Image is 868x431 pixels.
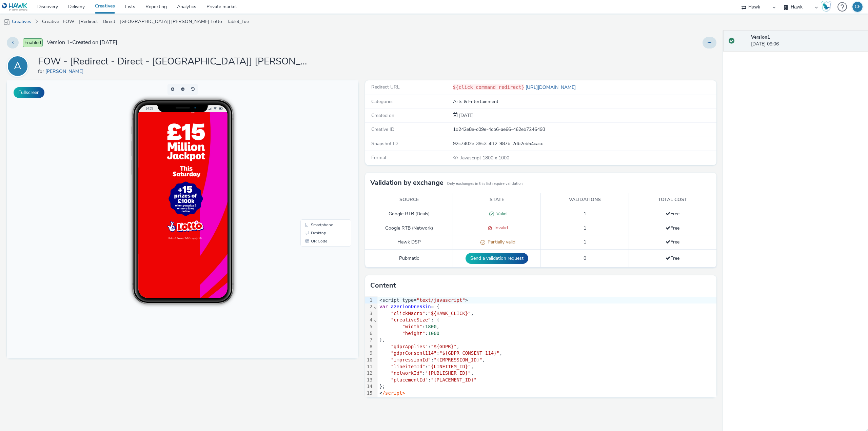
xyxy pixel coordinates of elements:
[391,344,428,349] span: "gdprApplies"
[447,181,522,187] small: Only exchanges in this list require validation
[391,357,431,363] span: "impressionId"
[45,68,86,75] a: [PERSON_NAME]
[377,337,716,344] div: },
[3,19,10,25] img: mobile
[295,149,343,157] li: Desktop
[391,311,425,316] span: "clickMacro"
[365,324,374,330] div: 5
[584,211,586,217] span: 1
[365,297,374,304] div: 1
[295,140,343,149] li: Smartphone
[371,98,394,105] span: Categories
[458,112,474,119] span: [DATE]
[365,250,453,268] td: Pubmatic
[453,193,541,207] th: State
[377,377,716,384] div: :
[453,126,716,133] div: 1d242e8e-c09e-4cb6-ae66-462eb7246493
[138,26,146,30] span: 14:55
[365,207,453,221] td: Google RTB (Deals)
[365,383,374,390] div: 14
[371,126,394,133] span: Creative ID
[458,112,474,119] div: Creation 09 September 2025, 09:06
[666,239,679,245] span: Free
[494,211,507,217] span: Valid
[374,304,377,309] span: Fold line
[371,84,400,90] span: Redirect URL
[821,1,834,12] a: Hawk Academy
[485,239,515,245] span: Partially valid
[304,142,326,146] span: Smartphone
[460,155,509,161] span: 1800 x 1000
[365,344,374,350] div: 8
[524,84,578,91] a: [URL][DOMAIN_NAME]
[377,390,716,397] div: <
[391,317,431,322] span: "creativeSize"
[377,396,716,403] div: <script type= src= ><
[365,390,374,397] div: 15
[460,155,482,161] span: Javascript
[38,68,45,75] span: for
[370,280,396,291] h3: Content
[497,397,554,402] span: "[URL][DOMAIN_NAME]"
[377,350,716,357] div: : ,
[391,350,437,356] span: "gdprConsent114"
[23,38,43,47] span: Enabled
[821,1,831,12] img: Hawk Academy
[365,310,374,317] div: 3
[425,370,471,376] span: "{PUBLISHER_ID}"
[370,178,443,188] h3: Validation by exchange
[377,383,716,390] div: };
[666,211,679,217] span: Free
[377,303,716,310] div: = {
[365,235,453,250] td: Hawk DSP
[365,317,374,324] div: 4
[304,151,319,155] span: Desktop
[453,98,716,105] div: Arts & Entertainment
[377,344,716,350] div: : ,
[365,193,453,207] th: Source
[365,337,374,344] div: 7
[453,84,525,90] code: ${click_command_redirect}
[377,324,716,330] div: : ,
[391,304,431,309] span: azerionOneSkin
[365,303,374,310] div: 2
[391,370,422,376] span: "networkId"
[295,157,343,165] li: QR Code
[425,324,437,329] span: 1800
[365,350,374,357] div: 9
[39,14,256,30] a: Creative : FOW - [Redirect - Direct - [GEOGRAPHIC_DATA]] [PERSON_NAME] Lotto - Tablet_Tues/Wed_(d...
[7,63,31,69] a: A
[428,311,471,316] span: "${HAWK_CLICK}"
[541,193,629,207] th: Validations
[2,3,28,11] img: undefined Logo
[377,364,716,370] div: : ,
[584,239,586,245] span: 1
[14,57,21,76] div: A
[629,193,716,207] th: Total cost
[428,364,471,369] span: "{LINEITEM_ID}"
[855,2,861,12] div: CE
[382,390,405,396] span: /script>
[402,331,425,336] span: "height"
[379,304,388,309] span: var
[417,397,485,402] span: "application/javascript"
[584,255,586,261] span: 0
[365,364,374,370] div: 11
[377,370,716,377] div: : ,
[365,396,374,403] div: 16
[584,225,586,231] span: 1
[559,397,582,402] span: /script>
[453,140,716,147] div: 92c7402e-39c3-4ff2-987b-2db2eb54cacc
[377,297,716,304] div: <script type= >
[666,255,679,261] span: Free
[439,350,499,356] span: "${GDPR_CONSENT_114}"
[365,330,374,337] div: 6
[391,377,428,383] span: "placementId"
[365,377,374,384] div: 13
[371,140,398,147] span: Snapshot ID
[377,357,716,364] div: : ,
[492,224,508,231] span: Invalid
[14,87,44,98] button: Fullscreen
[417,297,465,303] span: "text/javascript"
[365,357,374,364] div: 10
